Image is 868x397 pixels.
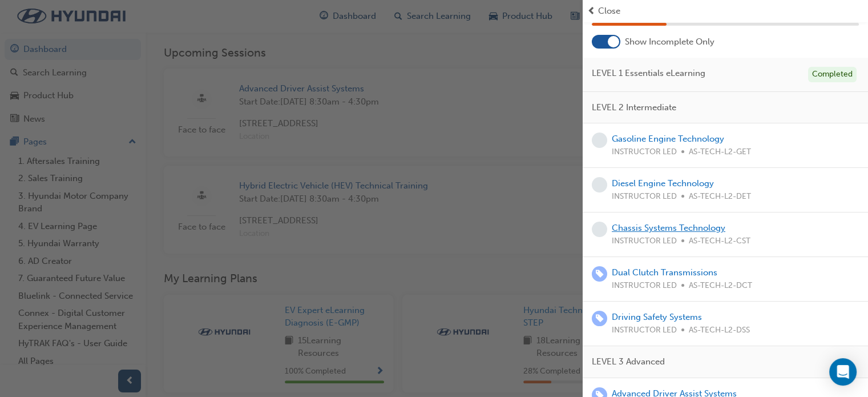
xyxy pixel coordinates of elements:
span: LEVEL 2 Intermediate [592,101,676,114]
span: learningRecordVerb_NONE-icon [592,133,607,148]
span: INSTRUCTOR LED [612,190,677,203]
span: LEVEL 1 Essentials eLearning [592,67,705,80]
span: AS-TECH-L2-DCT [689,279,752,292]
span: AS-TECH-L2-DSS [689,324,750,337]
a: Diesel Engine Technology [612,178,714,189]
span: INSTRUCTOR LED [612,324,677,337]
a: Driving Safety Systems [612,312,702,322]
div: Open Intercom Messenger [829,358,857,386]
span: learningRecordVerb_ENROLL-icon [592,266,607,282]
span: AS-TECH-L2-GET [689,146,751,159]
span: AS-TECH-L2-CST [689,235,750,248]
a: Chassis Systems Technology [612,223,725,233]
div: Completed [808,67,857,82]
span: learningRecordVerb_NONE-icon [592,222,607,237]
span: Show Incomplete Only [625,35,714,49]
span: AS-TECH-L2-DET [689,190,751,203]
span: INSTRUCTOR LED [612,146,677,159]
a: Gasoline Engine Technology [612,134,724,144]
button: prev-iconClose [587,5,863,18]
a: Dual Clutch Transmissions [612,267,717,278]
span: learningRecordVerb_ENROLL-icon [592,311,607,326]
span: prev-icon [587,5,596,18]
span: Close [598,5,620,18]
span: LEVEL 3 Advanced [592,355,665,368]
span: INSTRUCTOR LED [612,235,677,248]
span: learningRecordVerb_NONE-icon [592,177,607,193]
span: INSTRUCTOR LED [612,279,677,292]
